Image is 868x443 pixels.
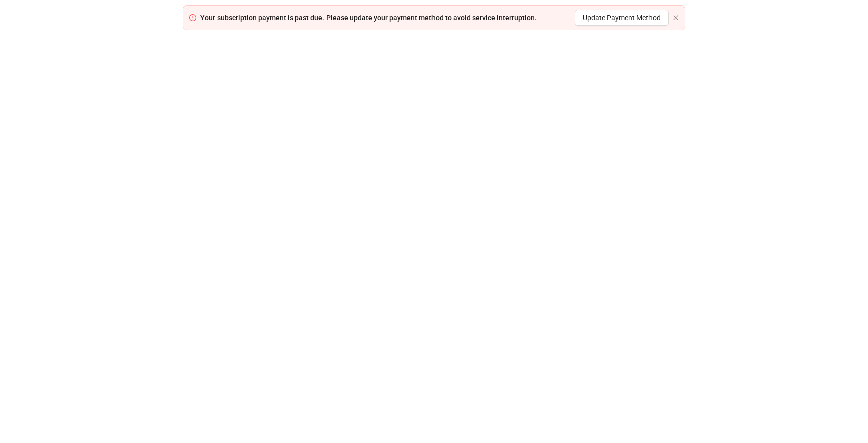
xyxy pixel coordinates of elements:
a: Update Payment Method [575,10,669,26]
span: Update Payment Method [583,12,661,23]
span: close [673,15,679,21]
button: close [673,15,679,21]
div: Your subscription payment is past due. Please update your payment method to avoid service interru... [200,12,537,23]
span: exclamation-circle [189,14,196,21]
